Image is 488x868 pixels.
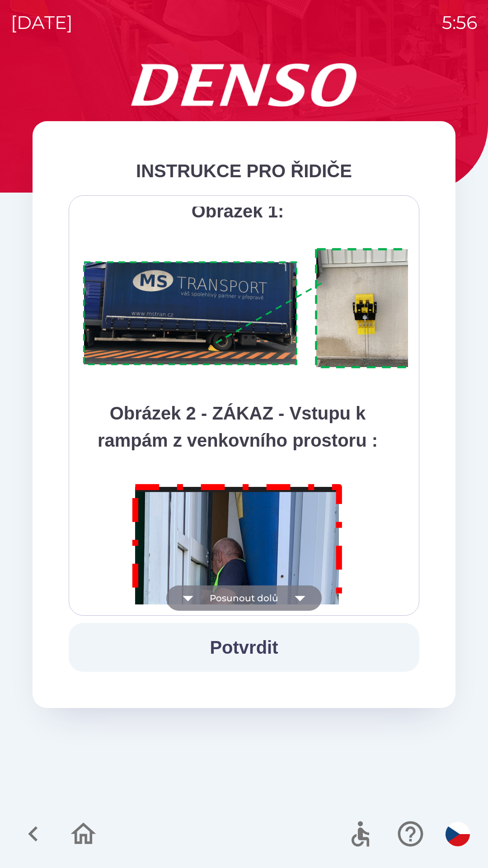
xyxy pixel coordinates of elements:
[166,585,322,611] button: Posunout dolů
[98,403,378,450] strong: Obrázek 2 - ZÁKAZ - Vstupu k rampám z venkovního prostoru :
[192,201,284,221] strong: Obrázek 1:
[11,9,73,36] p: [DATE]
[69,623,419,672] button: Potvrdit
[446,822,470,846] img: cs flag
[122,472,353,804] img: M8MNayrTL6gAAAABJRU5ErkJggg==
[33,63,455,107] img: Logo
[80,243,431,374] img: A1ym8hFSA0ukAAAAAElFTkSuQmCC
[442,9,477,36] p: 5:56
[69,157,419,184] div: INSTRUKCE PRO ŘIDIČE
